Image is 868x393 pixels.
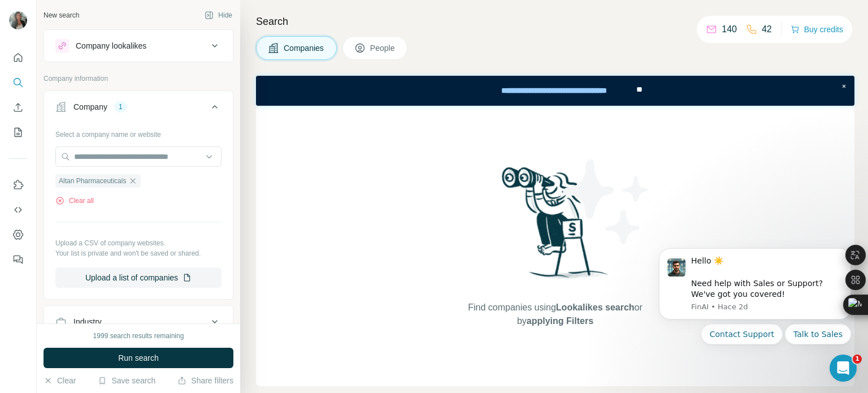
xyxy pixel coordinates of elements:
div: Select a company name or website [55,125,222,140]
button: Enrich CSV [9,97,27,118]
p: 140 [722,23,737,36]
p: Your list is private and won't be saved or shared. [55,248,222,258]
div: Company [73,101,107,113]
img: Surfe Illustration - Woman searching with binoculars [497,164,614,290]
button: Search [9,72,27,93]
p: 42 [762,23,772,36]
button: Clear all [55,196,94,206]
iframe: Intercom live chat [830,355,857,382]
iframe: Intercom notifications mensaje [642,235,868,387]
span: Altan Pharmaceuticals [59,176,126,186]
button: Dashboard [9,224,27,245]
button: Use Surfe on LinkedIn [9,175,27,195]
div: Company lookalikes [76,40,146,51]
span: applying Filters [527,316,593,326]
button: Industry [44,308,233,335]
button: Clear [44,375,76,386]
span: Run search [118,352,159,364]
button: Feedback [9,249,27,270]
button: Upload a list of companies [55,267,222,288]
button: Company lookalikes [44,32,233,59]
span: 1 [853,355,862,364]
img: Surfe Illustration - Stars [555,151,657,253]
span: Lookalikes search [556,303,635,312]
div: New search [44,10,79,20]
button: Quick start [9,47,27,68]
p: Upload a CSV of company websites. [55,238,222,248]
button: Share filters [177,375,233,386]
button: Save search [98,375,155,386]
button: Hide [197,7,240,24]
span: People [370,42,396,54]
div: Industry [73,316,102,327]
div: 1999 search results remaining [93,331,184,341]
button: Run search [44,348,233,368]
span: Find companies using or by [465,301,645,328]
div: 1 [114,102,127,112]
button: Use Surfe API [9,200,27,220]
iframe: Banner [256,76,854,106]
button: Buy credits [791,21,843,37]
button: Company1 [44,93,233,125]
p: Company information [44,74,233,84]
button: My lists [9,122,27,142]
img: Avatar [9,11,27,29]
span: Companies [284,42,325,54]
h4: Search [256,14,854,29]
